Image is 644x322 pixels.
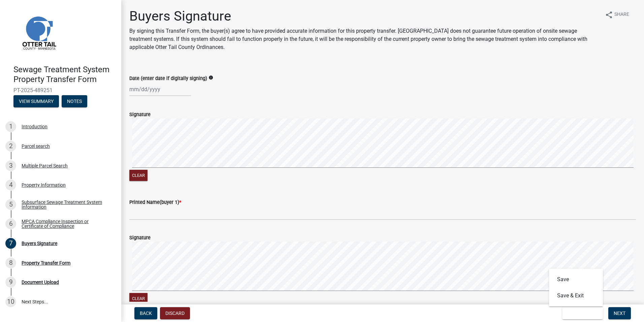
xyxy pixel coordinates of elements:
button: Discard [160,307,190,319]
div: Save & Exit [549,269,603,306]
div: Subsurface Sewage Treatment System Information [22,200,110,209]
span: Save & Exit [568,311,593,316]
button: Clear [129,293,148,304]
div: 2 [5,141,16,152]
div: Buyers Signature [22,241,57,246]
button: Save [549,271,603,288]
i: info [208,75,213,80]
input: mm/dd/yyyy [129,82,191,96]
img: Otter Tail County, Minnesota [13,7,64,58]
label: Date (enter date if digitally signing) [129,76,207,81]
div: 5 [5,199,16,210]
div: Property Transfer Form [22,261,70,265]
button: Back [134,307,157,319]
div: Multiple Parcel Search [22,163,68,168]
div: 1 [5,121,16,132]
button: Clear [129,170,148,181]
div: 10 [5,296,16,307]
div: 6 [5,218,16,229]
div: 3 [5,160,16,171]
div: 4 [5,180,16,190]
button: Save & Exit [562,307,603,319]
button: Next [608,307,631,319]
span: PT-2025-489251 [13,87,108,93]
div: 8 [5,258,16,268]
p: By signing this Transfer Form, the buyer(s) agree to have provided accurate information for this ... [129,27,600,51]
div: MPCA Compliance Inspection or Certificate of Compliance [22,219,110,229]
i: share [605,11,613,19]
div: Introduction [22,124,47,129]
h1: Buyers Signature [129,8,600,24]
wm-modal-confirm: Notes [62,99,87,104]
wm-modal-confirm: Summary [13,99,59,104]
div: 7 [5,238,16,249]
button: Notes [62,95,87,107]
div: 9 [5,277,16,288]
span: Back [140,311,152,316]
button: Save & Exit [549,288,603,304]
div: Property Information [22,183,66,187]
label: Signature [129,236,151,240]
h4: Sewage Treatment System Property Transfer Form [13,65,116,84]
button: View Summary [13,95,59,107]
div: Document Upload [22,280,59,285]
div: Parcel search [22,144,50,149]
span: Next [614,311,625,316]
button: shareShare [600,8,635,21]
span: Share [614,11,629,19]
label: Signature [129,112,151,117]
label: Printed Name(buyer 1) [129,200,181,205]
